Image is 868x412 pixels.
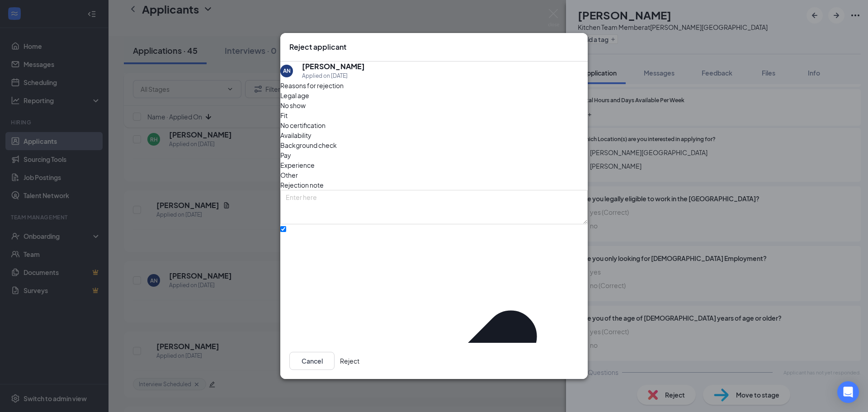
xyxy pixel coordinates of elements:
span: No show [280,100,306,110]
span: Other [280,170,298,180]
span: Experience [280,160,315,170]
span: Availability [280,130,311,140]
h5: [PERSON_NAME] [302,62,365,71]
button: Cancel [289,352,335,370]
div: Open Intercom Messenger [837,381,859,403]
span: Pay [280,150,291,160]
h3: Reject applicant [289,42,346,52]
div: Applied on [DATE] [302,71,365,81]
span: Fit [280,110,288,120]
span: No certification [280,120,325,130]
span: Legal age [280,90,309,100]
span: Reasons for rejection [280,81,344,90]
div: AN [283,67,291,75]
span: Rejection note [280,181,324,189]
button: Reject [340,352,359,370]
span: Background check [280,140,337,150]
